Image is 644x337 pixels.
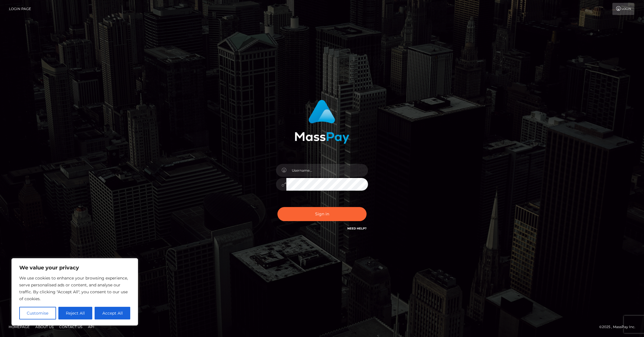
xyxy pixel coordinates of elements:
[95,307,130,319] button: Accept All
[277,207,367,221] button: Sign in
[19,275,130,302] p: We use cookies to enhance your browsing experience, serve personalised ads or content, and analys...
[11,258,138,325] div: We value your privacy
[347,227,367,230] a: Need Help?
[612,3,634,15] a: Login
[295,100,349,144] img: MassPay Login
[33,322,56,331] a: About Us
[58,307,93,319] button: Reject All
[57,322,85,331] a: Contact Us
[9,3,31,15] a: Login Page
[286,164,368,177] input: Username...
[599,324,640,330] div: © 2025 , MassPay Inc.
[86,322,97,331] a: API
[19,264,130,271] p: We value your privacy
[19,307,56,319] button: Customise
[6,322,32,331] a: Homepage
